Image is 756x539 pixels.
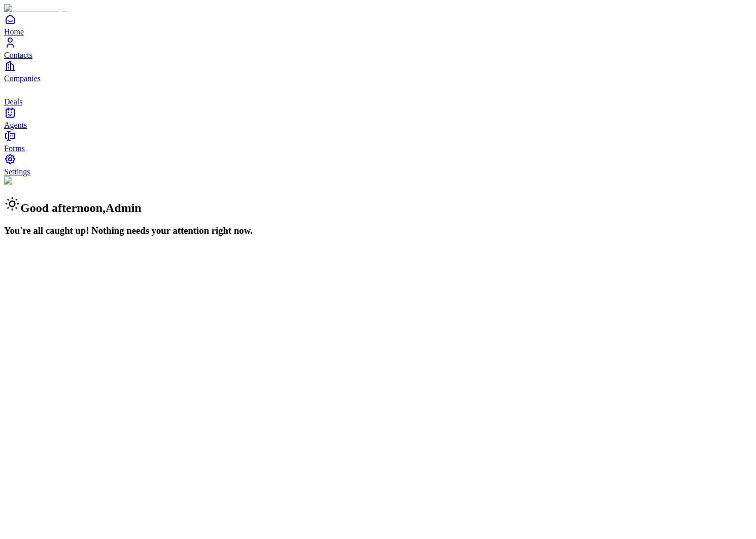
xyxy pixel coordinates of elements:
a: deals [4,83,752,106]
a: Agents [4,106,752,129]
span: Agents [4,121,27,129]
span: Home [4,27,24,36]
span: Forms [4,144,25,153]
a: Contacts [4,37,752,59]
a: Settings [4,153,752,176]
span: Settings [4,167,30,176]
img: Item Brain Logo [4,4,66,13]
h3: You're all caught up! Nothing needs your attention right now. [4,225,752,236]
span: Contacts [4,51,32,59]
a: Home [4,13,752,36]
span: Companies [4,74,41,83]
a: Companies [4,60,752,83]
span: Deals [4,97,22,106]
a: Forms [4,130,752,153]
img: Background [4,176,52,186]
h2: Good afternoon , Admin [4,196,752,215]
